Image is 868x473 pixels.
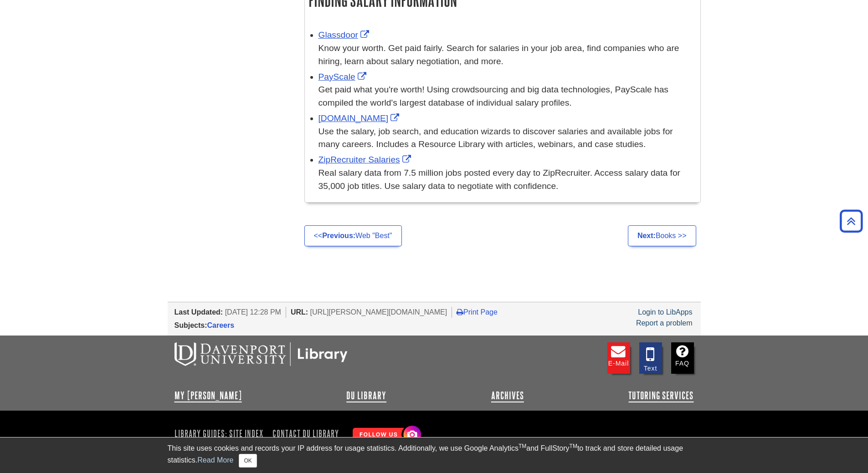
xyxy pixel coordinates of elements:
a: Link opens in new window [318,72,369,81]
a: FAQ [671,342,694,374]
span: Subjects: [175,321,207,329]
a: Print Page [457,308,498,316]
img: DU Libraries [175,342,348,366]
a: Link opens in new window [318,155,413,164]
a: Link opens in new window [318,30,371,40]
sup: TM [519,443,526,449]
button: Close [239,454,257,468]
strong: Next: [637,232,656,239]
a: E-mail [607,342,630,374]
a: Tutoring Services [628,390,693,401]
a: Careers [207,321,235,329]
a: Contact DU Library [269,426,343,441]
a: Archives [491,390,524,401]
a: DU Library [346,390,386,401]
a: My [PERSON_NAME] [175,390,242,401]
span: Last Updated: [175,308,223,316]
span: [URL][PERSON_NAME][DOMAIN_NAME] [310,308,447,316]
div: Get paid what you're worth! Using crowdsourcing and big data technologies, PayScale has compiled ... [318,83,696,110]
span: [DATE] 12:28 PM [225,308,281,316]
a: Read More [197,456,233,464]
div: This site uses cookies and records your IP address for usage statistics. Additionally, we use Goo... [168,443,701,468]
a: Login to LibApps [638,308,692,316]
a: Report a problem [636,319,693,327]
a: Library Guides: Site Index [175,426,267,441]
div: Real salary data from 7.5 million jobs posted every day to ZipRecruiter. Access salary data for 3... [318,167,696,193]
strong: Previous: [322,232,355,239]
a: Link opens in new window [318,113,402,123]
div: Use the salary, job search, and education wizards to discover salaries and available jobs for man... [318,125,696,152]
a: Next:Books >> [628,225,696,246]
i: Print Page [457,308,463,315]
sup: TM [570,443,577,449]
div: Know your worth. Get paid fairly. Search for salaries in your job area, find companies who are hi... [318,42,696,68]
span: URL: [291,308,308,316]
a: <<Previous:Web "Best" [304,225,402,246]
a: Text [639,342,662,374]
a: Back to Top [837,215,866,227]
img: Follow Us! Instagram [348,422,423,448]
